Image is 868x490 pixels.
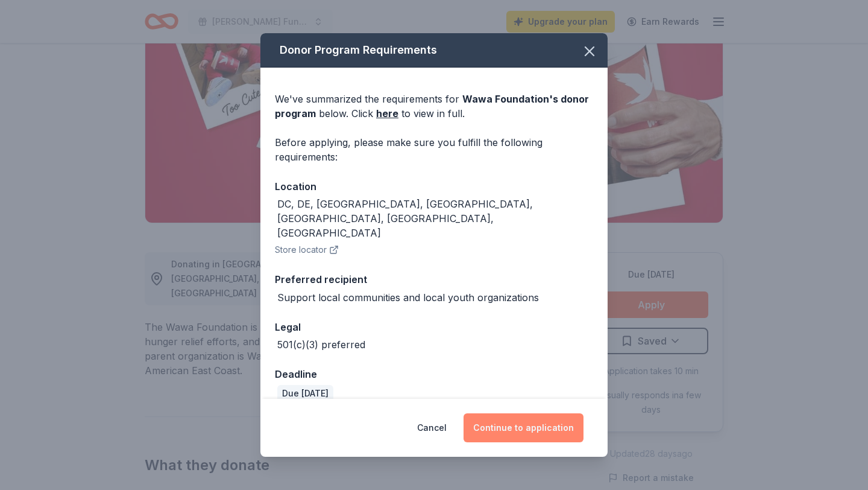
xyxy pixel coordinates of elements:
[376,106,398,121] a: here
[277,337,365,352] div: 501(c)(3) preferred
[275,92,593,121] div: We've summarized the requirements for below. Click to view in full.
[275,135,593,164] div: Before applying, please make sure you fulfill the following requirements:
[464,413,583,442] button: Continue to application
[417,413,447,442] button: Cancel
[275,272,593,287] div: Preferred recipient
[275,243,339,257] button: Store locator
[277,197,593,240] div: DC, DE, [GEOGRAPHIC_DATA], [GEOGRAPHIC_DATA], [GEOGRAPHIC_DATA], [GEOGRAPHIC_DATA], [GEOGRAPHIC_D...
[277,290,539,305] div: Support local communities and local youth organizations
[275,179,593,194] div: Location
[275,366,593,382] div: Deadline
[277,385,333,402] div: Due [DATE]
[260,33,608,68] div: Donor Program Requirements
[275,319,593,335] div: Legal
